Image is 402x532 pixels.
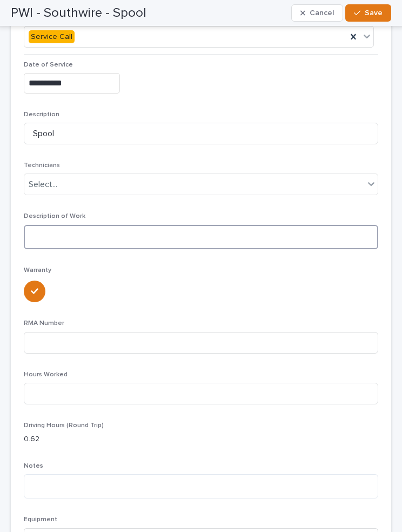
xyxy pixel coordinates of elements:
[24,162,60,169] span: Technicians
[24,371,68,378] span: Hours Worked
[11,5,146,21] h2: PWI - Southwire - Spool
[24,516,57,523] span: Equipment
[365,8,383,18] span: Save
[24,267,51,274] span: Warranty
[24,422,104,429] span: Driving Hours (Round Trip)
[291,4,343,22] button: Cancel
[24,434,378,445] p: 0.62
[24,111,59,118] span: Description
[24,213,85,220] span: Description of Work
[310,8,334,18] span: Cancel
[29,179,57,190] div: Select...
[345,4,391,22] button: Save
[24,320,64,327] span: RMA Number
[29,30,75,44] div: Service Call
[24,62,73,68] span: Date of Service
[24,463,43,469] span: Notes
